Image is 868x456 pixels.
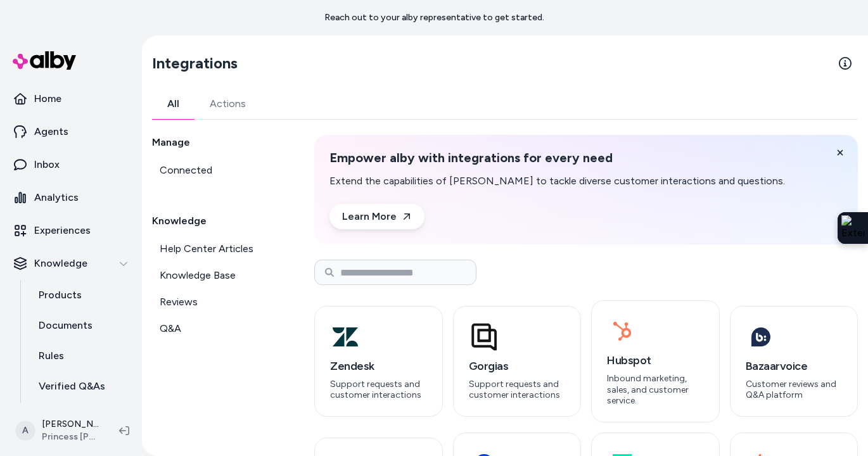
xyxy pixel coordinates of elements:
span: Princess [PERSON_NAME] USA [42,431,99,443]
a: Products [26,280,137,310]
a: Q&A [152,316,284,341]
p: [PERSON_NAME] [42,418,99,431]
p: Verified Q&As [39,379,105,394]
button: GorgiasSupport requests and customer interactions [453,300,582,422]
a: Analytics [5,182,137,213]
h3: Gorgias [469,357,566,375]
h3: Zendesk [330,357,427,375]
p: Support requests and customer interactions [330,379,427,401]
span: A [15,421,35,441]
h2: Knowledge [152,213,284,229]
p: Rules [39,348,64,364]
a: Inbox [5,149,137,180]
button: BazaarvoiceCustomer reviews and Q&A platform [730,300,858,422]
a: Experiences [5,215,137,246]
p: Products [39,288,82,303]
p: Extend the capabilities of [PERSON_NAME] to tackle diverse customer interactions and questions. [329,174,785,189]
button: Knowledge [5,248,137,279]
a: Knowledge Base [152,263,284,288]
p: Documents [39,318,93,333]
a: Home [5,84,137,114]
h2: Manage [152,135,284,150]
a: Rules [26,341,137,371]
span: Reviews [160,294,198,310]
span: Knowledge Base [160,268,236,283]
img: Extension Icon [841,215,864,241]
p: Agents [34,124,68,139]
button: HubspotInbound marketing, sales, and customer service. [591,300,720,422]
span: Q&A [160,321,181,336]
p: Experiences [34,223,91,238]
span: Connected [160,163,212,178]
p: Analytics [34,190,79,205]
button: A[PERSON_NAME]Princess [PERSON_NAME] USA [8,410,109,451]
p: Home [34,91,61,106]
a: Help Center Articles [152,236,284,262]
img: alby Logo [13,51,76,70]
a: Connected [152,158,284,183]
p: Inbox [34,157,60,172]
h2: Integrations [152,53,238,73]
span: Help Center Articles [160,241,253,256]
p: Knowledge [34,256,87,271]
p: Reach out to your alby representative to get started. [324,11,544,24]
a: Agents [5,117,137,147]
button: Actions [195,89,261,119]
a: Verified Q&As [26,371,137,402]
a: Documents [26,310,137,341]
h3: Bazaarvoice [746,357,843,375]
h3: Hubspot [607,351,704,369]
p: Support requests and customer interactions [469,379,566,401]
p: Customer reviews and Q&A platform [746,379,843,401]
p: Inbound marketing, sales, and customer service. [607,373,704,407]
a: Learn More [329,204,424,229]
button: ZendeskSupport requests and customer interactions [314,300,443,422]
a: Reviews [152,289,284,315]
button: All [152,89,195,119]
h2: Empower alby with integrations for every need [329,150,785,166]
